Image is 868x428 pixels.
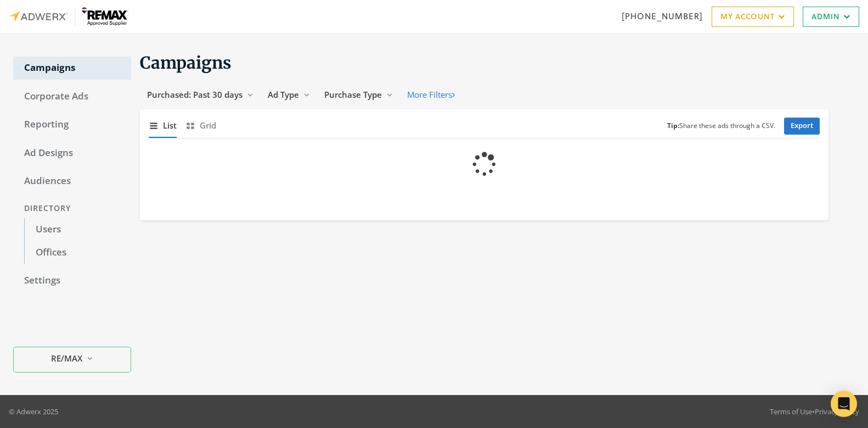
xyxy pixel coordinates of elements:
span: Campaigns [140,52,232,73]
b: Tip: [667,121,679,130]
a: Export [784,118,820,135]
a: Admin [803,7,859,27]
button: Ad Type [261,85,317,105]
button: List [149,114,177,137]
span: Purchased: Past 30 days [147,89,243,100]
span: Grid [200,119,216,132]
div: • [770,406,859,417]
button: Purchased: Past 30 days [140,85,261,105]
a: My Account [712,7,794,27]
small: Share these ads through a CSV. [667,121,775,131]
a: Offices [24,241,131,264]
a: Audiences [13,170,131,193]
span: List [163,119,177,132]
div: Open Intercom Messenger [831,391,857,417]
a: Corporate Ads [13,85,131,108]
a: Terms of Use [770,407,812,416]
p: © Adwerx 2025 [9,406,58,417]
button: RE/MAX [13,347,131,373]
button: Grid [185,114,216,137]
a: Campaigns [13,57,131,80]
div: Directory [13,198,131,219]
span: RE/MAX [51,352,82,365]
button: More Filters [400,85,462,105]
span: Purchase Type [324,89,382,100]
img: Adwerx [9,7,129,26]
a: Settings [13,269,131,292]
span: Ad Type [268,89,299,100]
a: Users [24,218,131,241]
a: Reporting [13,113,131,136]
a: Privacy Policy [815,407,859,416]
a: [PHONE_NUMBER] [622,10,703,22]
button: Purchase Type [317,85,400,105]
a: Ad Designs [13,142,131,165]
